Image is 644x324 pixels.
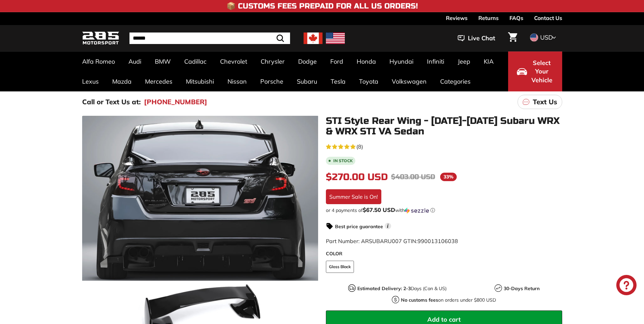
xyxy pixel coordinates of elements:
div: Summer Sale is On! [326,189,381,204]
a: Chrysler [254,51,291,71]
a: Mitsubishi [179,71,221,91]
a: Audi [122,51,148,71]
a: 4.6 rating (8 votes) [326,142,562,151]
label: COLOR [326,250,562,257]
span: $403.00 USD [391,173,435,181]
strong: Estimated Delivery: 2-3 [357,285,411,291]
a: [PHONE_NUMBER] [144,97,207,107]
span: $270.00 USD [326,171,388,183]
span: Add to cart [427,316,461,323]
b: In stock [333,159,353,163]
a: Infiniti [420,51,451,71]
a: Honda [350,51,383,71]
a: Toyota [352,71,385,91]
p: Text Us [533,97,557,107]
span: Live Chat [468,34,495,43]
input: Search [129,33,290,44]
span: USD [540,34,553,41]
a: Dodge [291,51,324,71]
a: Categories [433,71,477,91]
a: Mercedes [138,71,179,91]
a: Cart [504,27,521,50]
img: Logo_285_Motorsport_areodynamics_components [82,30,119,46]
a: Text Us [518,95,562,109]
a: Contact Us [534,12,562,24]
p: Call or Text Us at: [82,97,141,107]
a: Tesla [324,71,352,91]
a: BMW [148,51,177,71]
a: Ford [324,51,350,71]
span: Select Your Vehicle [530,59,553,85]
a: Mazda [105,71,138,91]
h1: STI Style Rear Wing - [DATE]-[DATE] Subaru WRX & WRX STI VA Sedan [326,116,562,137]
a: Returns [478,12,499,24]
div: or 4 payments of$67.50 USDwithSezzle Click to learn more about Sezzle [326,207,562,214]
a: FAQs [509,12,523,24]
h4: 📦 Customs Fees Prepaid for All US Orders! [226,2,418,10]
a: Cadillac [177,51,213,71]
a: Nissan [221,71,254,91]
span: Part Number: ARSUBARU007 GTIN: [326,238,458,244]
a: Volkswagen [385,71,433,91]
a: Porsche [254,71,290,91]
a: KIA [477,51,500,71]
a: Alfa Romeo [75,51,122,71]
span: 33% [440,173,457,181]
span: 990013106038 [418,238,458,244]
strong: 30-Days Return [504,285,540,291]
div: or 4 payments of with [326,207,562,214]
a: Subaru [290,71,324,91]
a: Lexus [75,71,105,91]
strong: Best price guarantee [335,223,383,230]
button: Live Chat [449,30,504,47]
a: Chevrolet [213,51,254,71]
span: $67.50 USD [363,206,395,213]
p: Days (Can & US) [357,285,447,292]
inbox-online-store-chat: Shopify online store chat [614,275,639,297]
span: i [385,223,391,229]
img: Sezzle [405,208,429,214]
a: Reviews [446,12,468,24]
p: on orders under $800 USD [401,297,496,304]
span: (8) [356,143,363,151]
strong: No customs fees [401,297,438,303]
a: Hyundai [383,51,420,71]
a: Jeep [451,51,477,71]
button: Select Your Vehicle [508,51,562,91]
